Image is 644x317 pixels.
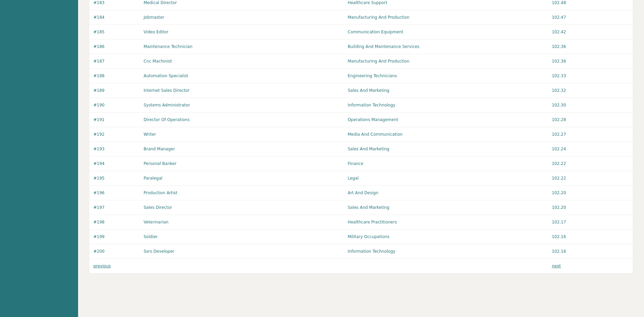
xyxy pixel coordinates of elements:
[348,146,548,152] p: Sales And Marketing
[552,29,629,35] p: 102.42
[348,161,548,167] p: Finance
[144,117,189,122] a: Director Of Operations
[144,147,175,151] a: Brand Manager
[93,58,140,64] p: #187
[144,59,172,64] a: Cnc Machinist
[552,248,629,254] p: 102.16
[348,234,548,240] p: Military Occupations
[144,0,177,5] a: Medical Director
[552,117,629,123] p: 102.28
[552,73,629,79] p: 102.33
[552,190,629,196] p: 102.20
[552,219,629,225] p: 102.17
[144,73,188,78] a: Automation Specialist
[93,219,140,225] p: #198
[552,58,629,64] p: 102.36
[348,44,548,50] p: Building And Maintenance Services
[144,234,158,239] a: Soldier
[144,220,168,224] a: Veterinarian
[93,248,140,254] p: #200
[93,44,140,50] p: #186
[93,29,140,35] p: #185
[552,204,629,211] p: 102.20
[348,248,548,254] p: Information Technology
[552,161,629,167] p: 102.22
[93,204,140,211] p: #197
[93,102,140,108] p: #190
[93,14,140,20] p: #184
[93,146,140,152] p: #193
[144,44,192,49] a: Maintenance Technician
[348,190,548,196] p: Art And Design
[552,131,629,137] p: 102.27
[144,205,172,210] a: Sales Director
[144,161,177,166] a: Personal Banker
[93,117,140,123] p: #191
[348,29,548,35] p: Communication Equipment
[93,161,140,167] p: #194
[144,249,174,254] a: Ssrs Developer
[348,102,548,108] p: Information Technology
[348,73,548,79] p: Engineering Technicians
[93,234,140,240] p: #199
[93,131,140,137] p: #192
[144,88,189,93] a: Internet Sales Director
[93,73,140,79] p: #188
[93,264,111,268] a: previous
[552,175,629,181] p: 102.22
[348,87,548,94] p: Sales And Marketing
[552,14,629,20] p: 102.47
[552,234,629,240] p: 102.16
[93,175,140,181] p: #195
[552,87,629,94] p: 102.32
[348,117,548,123] p: Operations Management
[552,146,629,152] p: 102.24
[93,190,140,196] p: #196
[144,103,190,107] a: Systems Administrator
[93,87,140,94] p: #189
[348,58,548,64] p: Manufacturing And Production
[348,219,548,225] p: Healthcare Practitioners
[144,190,178,195] a: Production Artist
[552,102,629,108] p: 102.30
[348,14,548,20] p: Manufacturing And Production
[144,15,164,20] a: Jobmaster
[144,176,162,181] a: Paralegal
[348,131,548,137] p: Media And Communication
[348,175,548,181] p: Legal
[552,44,629,50] p: 102.36
[348,204,548,211] p: Sales And Marketing
[144,132,156,137] a: Writer
[552,264,561,268] a: next
[144,30,168,34] a: Video Editor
